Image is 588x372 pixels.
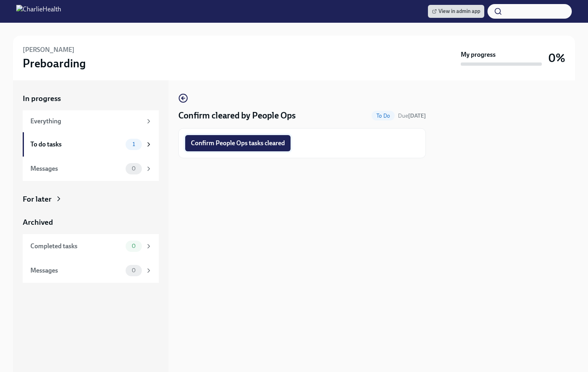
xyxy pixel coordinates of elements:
[23,258,159,283] a: Messages0
[30,140,122,149] div: To do tasks
[30,242,122,251] div: Completed tasks
[128,141,140,147] span: 1
[191,139,285,147] span: Confirm People Ops tasks cleared
[372,113,395,119] span: To Do
[548,51,565,65] h3: 0%
[23,110,159,132] a: Everything
[23,93,159,104] a: In progress
[428,5,484,18] a: View in admin app
[16,5,61,18] img: CharlieHealth
[23,157,159,181] a: Messages0
[23,45,75,54] h6: [PERSON_NAME]
[398,112,426,119] span: Due
[30,266,122,275] div: Messages
[178,110,296,122] h4: Confirm cleared by People Ops
[461,50,496,59] strong: My progress
[398,112,426,120] span: October 12th, 2025 09:00
[23,132,159,157] a: To do tasks1
[127,166,141,172] span: 0
[127,267,141,273] span: 0
[30,117,142,126] div: Everything
[23,194,51,204] div: For later
[23,217,159,228] a: Archived
[23,194,159,204] a: For later
[432,7,480,15] span: View in admin app
[30,164,122,173] div: Messages
[23,234,159,258] a: Completed tasks0
[23,56,86,71] h3: Preboarding
[185,135,291,151] button: Confirm People Ops tasks cleared
[127,243,141,249] span: 0
[408,112,426,119] strong: [DATE]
